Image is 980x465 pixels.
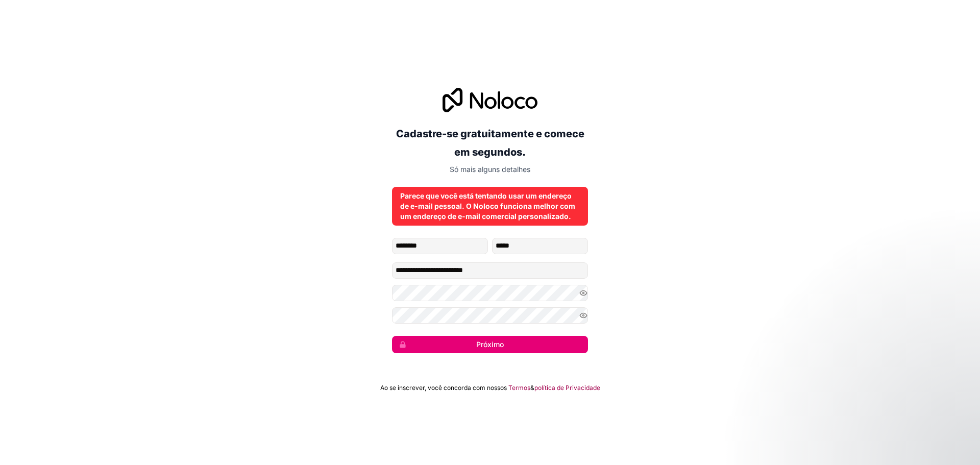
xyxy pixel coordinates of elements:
font: Só mais alguns detalhes [450,165,530,174]
font: política de Privacidade [534,384,600,391]
a: Termos [508,384,530,392]
input: Confirme sua senha [392,307,588,324]
input: Senha [392,285,588,301]
input: nome de família [492,238,588,254]
iframe: Mensagem de notificação do intercomunicador [776,388,980,460]
input: nome dado [392,238,488,254]
font: Ao se inscrever, você concorda com nossos [380,384,507,391]
font: & [530,384,534,391]
font: Próximo [476,340,504,349]
font: Cadastre-se gratuitamente e comece em segundos. [396,128,584,158]
button: Próximo [392,336,588,353]
font: Parece que você está tentando usar um endereço de e-mail pessoal. O Noloco funciona melhor com um... [400,191,575,221]
input: Endereço de email [392,262,588,279]
a: política de Privacidade [534,384,600,392]
font: Termos [508,384,530,391]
